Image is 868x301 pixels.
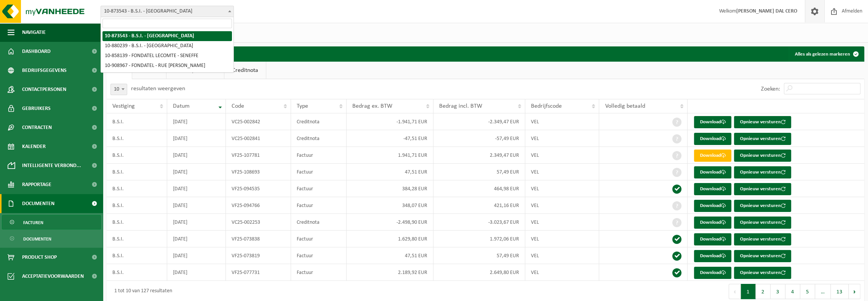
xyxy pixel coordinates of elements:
td: Factuur [291,164,347,180]
button: Opnieuw versturen [734,200,791,212]
a: Download [694,217,731,229]
li: 10-908967 - FONDATEL - RUE [PERSON_NAME] [102,61,232,71]
span: Vestiging [112,103,135,109]
td: B.S.I. [107,113,167,130]
span: Bedrijfscode [531,103,562,109]
td: B.S.I. [107,130,167,147]
td: 1.972,06 EUR [433,231,525,247]
td: Factuur [291,180,347,197]
button: 13 [831,284,849,299]
td: Creditnota [291,130,347,147]
td: -2.498,90 EUR [347,214,433,231]
span: Bedrag ex. BTW [352,103,392,109]
button: 2 [756,284,770,299]
td: B.S.I. [107,147,167,164]
span: Documenten [22,194,54,213]
button: Opnieuw versturen [734,116,791,128]
td: 57,49 EUR [433,164,525,180]
button: Alles als gelezen markeren [789,46,863,62]
td: 1.629,80 EUR [347,231,433,247]
span: 10-873543 - B.S.I. - SENEFFE [101,6,234,17]
a: Download [694,166,731,178]
td: 2.649,80 EUR [433,264,525,281]
td: VEL [525,214,599,231]
td: [DATE] [167,147,226,164]
td: 2.349,47 EUR [433,147,525,164]
td: VF25-077731 [226,264,291,281]
a: Download [694,183,731,195]
td: 348,07 EUR [347,197,433,214]
span: Type [297,103,308,109]
span: Bedrijfsgegevens [22,61,67,80]
td: [DATE] [167,197,226,214]
span: 10 [110,84,127,95]
button: Opnieuw versturen [734,183,791,195]
td: Factuur [291,264,347,281]
td: VF25-073819 [226,247,291,264]
button: Opnieuw versturen [734,233,791,245]
button: Opnieuw versturen [734,217,791,229]
td: Factuur [291,247,347,264]
td: B.S.I. [107,231,167,247]
td: [DATE] [167,164,226,180]
td: VEL [525,180,599,197]
td: B.S.I. [107,197,167,214]
td: -2.349,47 EUR [433,113,525,130]
td: VEL [525,113,599,130]
td: Creditnota [291,113,347,130]
span: Contactpersonen [22,80,66,99]
td: 421,16 EUR [433,197,525,214]
a: Download [694,233,731,245]
a: Facturen [2,215,101,229]
li: 10-880239 - B.S.I. - [GEOGRAPHIC_DATA] [102,41,232,51]
td: [DATE] [167,264,226,281]
button: Next [849,284,860,299]
a: Download [694,250,731,262]
td: 464,98 EUR [433,180,525,197]
button: Opnieuw versturen [734,166,791,178]
span: … [815,284,831,299]
td: VF25-107781 [226,147,291,164]
td: B.S.I. [107,164,167,180]
a: Download [694,116,731,128]
button: Previous [729,284,741,299]
td: B.S.I. [107,214,167,231]
td: VF25-094535 [226,180,291,197]
span: Code [232,103,244,109]
div: 1 tot 10 van 127 resultaten [110,285,172,298]
td: VEL [525,247,599,264]
li: 10-858139 - FONDATEL LECOMTE - SENEFFE [102,51,232,61]
button: 3 [770,284,785,299]
td: 384,28 EUR [347,180,433,197]
button: Opnieuw versturen [734,250,791,262]
span: Documenten [23,232,51,246]
td: VC25-002253 [226,214,291,231]
td: VEL [525,164,599,180]
span: Volledig betaald [605,103,645,109]
td: VEL [525,197,599,214]
a: Download [694,200,731,212]
td: VC25-002842 [226,113,291,130]
button: 5 [800,284,815,299]
td: -57,49 EUR [433,130,525,147]
td: [DATE] [167,130,226,147]
label: resultaten weergeven [131,86,185,92]
td: -3.023,67 EUR [433,214,525,231]
td: [DATE] [167,231,226,247]
td: 47,51 EUR [347,164,433,180]
span: Datum [173,103,190,109]
td: 47,51 EUR [347,247,433,264]
td: VF25-094766 [226,197,291,214]
a: Documenten [2,231,101,246]
span: 10 [111,84,127,95]
td: VF25-073838 [226,231,291,247]
span: Acceptatievoorwaarden [22,267,84,286]
td: [DATE] [167,113,226,130]
td: VEL [525,231,599,247]
td: B.S.I. [107,264,167,281]
span: Dashboard [22,42,51,61]
td: VF25-108693 [226,164,291,180]
span: Kalender [22,137,46,156]
span: 10-873543 - B.S.I. - SENEFFE [101,6,233,17]
strong: [PERSON_NAME] DAL CERO [736,8,797,14]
